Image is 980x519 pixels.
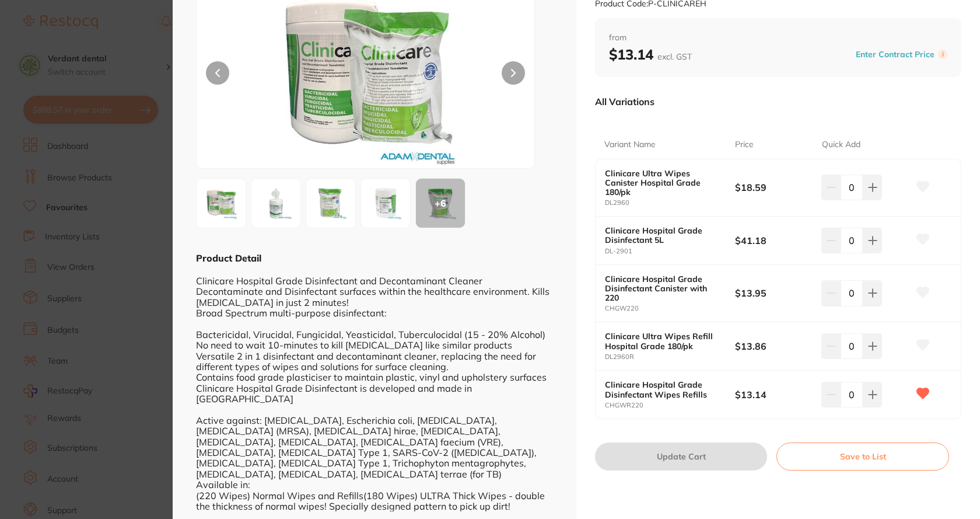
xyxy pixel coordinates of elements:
[735,234,813,247] b: $41.18
[604,139,656,151] p: Variant Name
[605,169,722,197] b: Clinicare Ultra Wipes Canister Hospital Grade 180/pk
[310,182,352,224] img: MjIwLmpwZw
[416,179,465,228] div: + 6
[735,139,754,151] p: Price
[822,139,860,151] p: Quick Add
[365,182,407,224] img: MC5qcGc
[605,380,722,399] b: Clinicare Hospital Grade Disinfectant Wipes Refills
[605,226,722,245] b: Clinicare Hospital Grade Disinfectant 5L
[196,264,553,511] div: Clinicare Hospital Grade Disinfectant and Decontaminant Cleaner Decontaminate and Disinfectant su...
[605,274,722,302] b: Clinicare Hospital Grade Disinfectant Canister with 220
[200,182,242,224] img: TklDQVJFSC5qcGc
[196,252,261,264] b: Product Detail
[938,50,947,59] label: i
[605,332,722,350] b: Clinicare Ultra Wipes Refill Hospital Grade 180/pk
[609,46,692,63] b: $13.14
[605,402,735,409] small: CHGWR220
[735,340,813,353] b: $13.86
[255,182,297,224] img: MjAuanBn
[776,443,949,471] button: Save to List
[735,181,813,194] b: $18.59
[735,388,813,401] b: $13.14
[605,248,735,255] small: DL-2901
[735,287,813,299] b: $13.95
[609,32,947,44] span: from
[605,305,735,312] small: CHGW220
[595,96,654,107] p: All Variations
[852,49,938,60] button: Enter Contract Price
[415,178,466,228] button: +6
[657,51,692,62] span: excl. GST
[605,199,735,207] small: DL2960
[595,443,767,471] button: Update Cart
[605,353,735,361] small: DL2960R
